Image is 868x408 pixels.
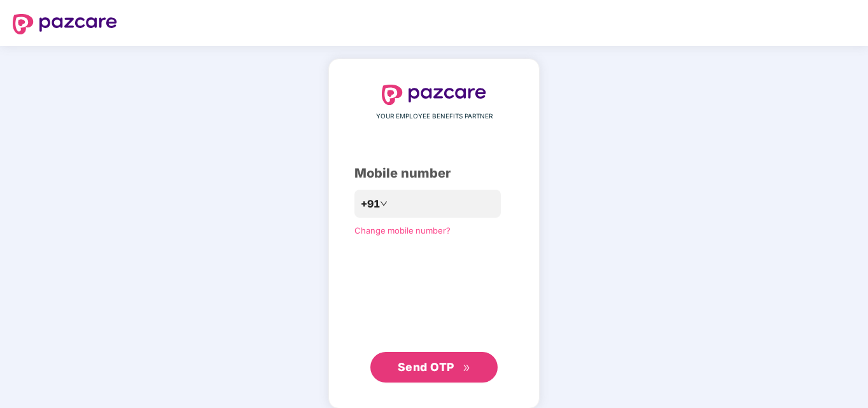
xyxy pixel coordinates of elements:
[361,196,380,212] span: +91
[376,111,493,122] span: YOUR EMPLOYEE BENEFITS PARTNER
[463,364,471,372] span: double-right
[380,200,388,208] span: down
[398,360,454,374] span: Send OTP
[354,164,514,183] div: Mobile number
[382,85,486,105] img: logo
[370,352,498,383] button: Send OTPdouble-right
[13,14,117,34] img: logo
[354,225,451,236] a: Change mobile number?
